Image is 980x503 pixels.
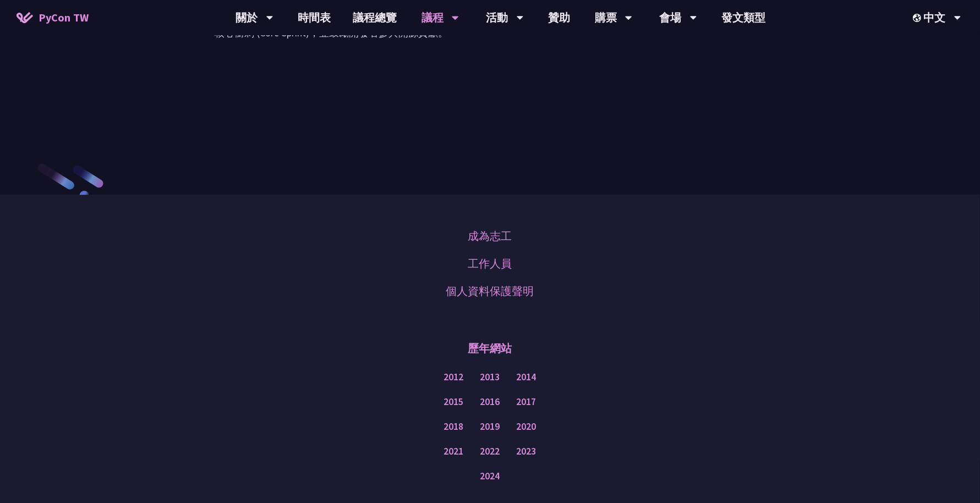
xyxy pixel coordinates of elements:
font: 2024 [480,471,500,483]
a: 2023 [517,445,536,459]
font: 中文 [924,10,946,24]
a: 2012 [444,371,464,385]
font: 2014 [517,371,536,384]
a: 成為志工 [468,228,512,244]
font: 2021 [444,446,464,458]
a: 2019 [480,420,500,434]
font: 2020 [517,421,536,433]
font: 2019 [480,421,500,433]
font: 2018 [444,421,464,433]
a: 2018 [444,420,464,434]
font: 時間表 [298,10,331,24]
p: 歷年網站 [468,332,512,365]
a: 2020 [517,420,536,434]
a: 2017 [517,396,536,409]
font: 2022 [480,446,500,458]
a: 工作人員 [468,255,512,272]
font: 2015 [444,396,464,408]
font: 2017 [517,396,536,408]
a: 2016 [480,396,500,409]
font: PyCon TW [39,10,89,24]
font: 發文類型 [721,10,765,24]
img: 區域設定圖標 [913,14,924,22]
a: 2013 [480,371,500,385]
font: 2016 [480,396,500,408]
a: PyCon TW [6,4,100,31]
font: 2023 [517,446,536,458]
img: PyCon TW 2025 首頁圖標 [17,12,33,23]
a: 2024 [480,470,500,484]
a: 2021 [444,445,464,459]
a: 2022 [480,445,500,459]
font: 2012 [444,371,464,384]
a: 個人資料保護聲明 [446,283,534,299]
a: 2014 [517,371,536,385]
font: 2013 [480,371,500,384]
a: 2015 [444,396,464,409]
